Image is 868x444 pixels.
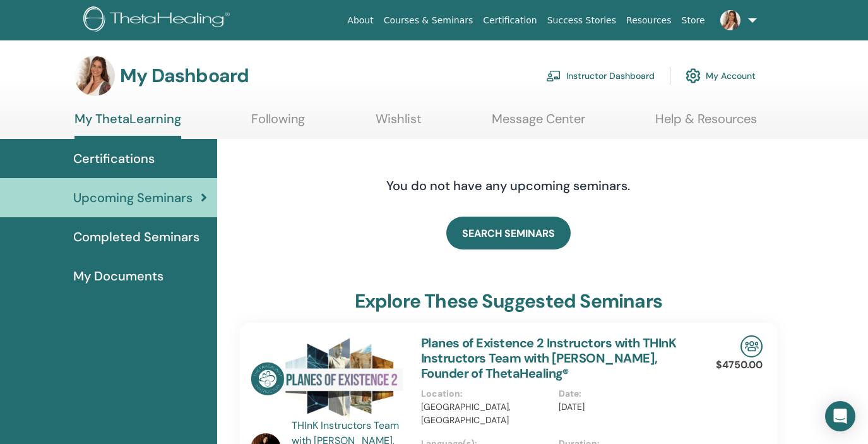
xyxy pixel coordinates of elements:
img: In-Person Seminar [740,335,763,357]
a: Planes of Existence 2 Instructors with THInK Instructors Team with [PERSON_NAME], Founder of Thet... [421,335,677,381]
a: Certification [478,9,542,32]
a: Instructor Dashboard [546,62,655,90]
span: Completed Seminars [73,227,199,246]
span: SEARCH SEMINARS [462,227,555,240]
a: Help & Resources [655,111,757,136]
span: Upcoming Seminars [73,188,193,207]
p: [DATE] [559,400,689,414]
a: Courses & Seminars [379,9,479,32]
div: Open Intercom Messenger [825,401,855,431]
img: chalkboard-teacher.svg [546,70,561,81]
a: Wishlist [376,111,422,136]
p: [GEOGRAPHIC_DATA], [GEOGRAPHIC_DATA] [421,400,552,427]
img: Planes of Existence 2 Instructors [251,335,406,422]
p: $4750.00 [716,357,763,373]
a: About [342,9,378,32]
img: cog.svg [686,65,701,87]
a: Message Center [492,111,585,136]
span: My Documents [73,267,163,285]
h3: My Dashboard [120,64,249,87]
h4: You do not have any upcoming seminars. [309,178,707,193]
img: default.jpg [74,56,115,96]
a: Store [677,9,710,32]
p: Location : [421,387,552,400]
a: Following [251,111,305,136]
a: SEARCH SEMINARS [446,217,571,249]
a: My Account [686,62,756,90]
a: Success Stories [542,9,621,32]
a: My ThetaLearning [74,111,181,139]
img: default.jpg [720,10,740,30]
p: Date : [559,387,689,400]
a: Resources [621,9,677,32]
h3: explore these suggested seminars [355,290,662,313]
span: Certifications [73,149,155,168]
img: logo.png [83,6,234,35]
